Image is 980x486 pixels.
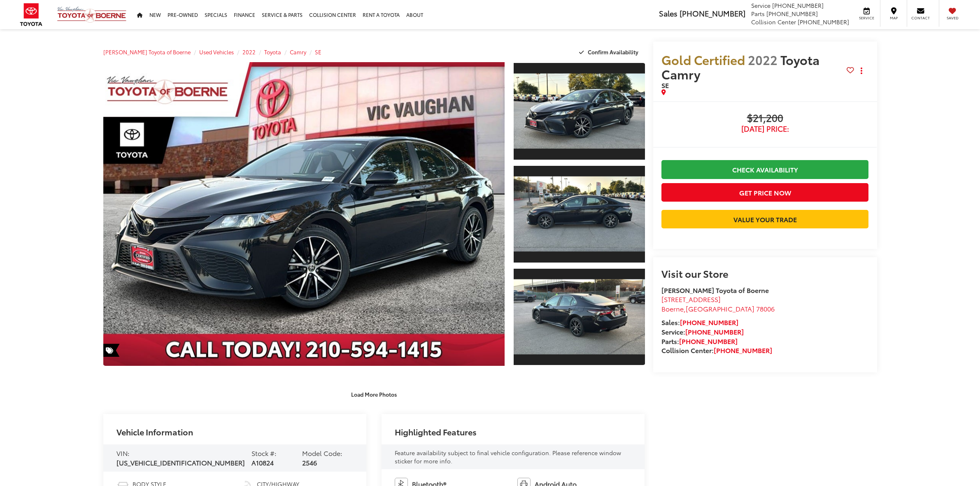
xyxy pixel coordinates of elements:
span: Contact [911,15,930,21]
span: [PHONE_NUMBER] [798,18,849,26]
a: Used Vehicles [199,48,234,56]
span: [PHONE_NUMBER] [766,9,818,18]
span: [GEOGRAPHIC_DATA] [686,304,754,313]
a: [STREET_ADDRESS] Boerne,[GEOGRAPHIC_DATA] 78006 [661,294,775,313]
a: [PHONE_NUMBER] [714,345,772,355]
span: Parts [751,9,765,18]
span: Confirm Availability [588,48,638,56]
strong: [PERSON_NAME] Toyota of Boerne [661,285,769,295]
span: Saved [943,15,961,21]
span: $21,200 [661,112,869,125]
span: SE [661,80,669,90]
h2: Highlighted Features [395,427,477,436]
strong: Parts: [661,336,738,346]
span: Special [103,344,120,357]
a: [PERSON_NAME] Toyota of Boerne [103,48,191,56]
span: A10824 [251,458,274,467]
span: Map [885,15,903,21]
strong: Sales: [661,317,738,327]
span: [US_VEHICLE_IDENTIFICATION_NUMBER] [116,458,245,467]
span: Service [751,1,770,9]
button: Get Price Now [661,183,869,202]
span: [PHONE_NUMBER] [772,1,824,9]
h2: Visit our Store [661,268,869,279]
span: Collision Center [751,18,796,26]
span: Feature availability subject to final vehicle configuration. Please reference window sticker for ... [395,449,621,465]
button: Actions [854,64,868,78]
a: Value Your Trade [661,210,869,228]
span: Model Code: [302,448,342,458]
strong: Collision Center: [661,345,772,355]
a: SE [315,48,321,56]
a: Camry [290,48,306,56]
span: , [661,304,775,313]
img: 2022 Toyota Camry SE [512,279,646,355]
span: Toyota Camry [661,51,819,83]
strong: Service: [661,327,744,336]
span: dropdown dots [861,67,862,74]
a: [PHONE_NUMBER] [679,336,738,346]
a: [PHONE_NUMBER] [680,317,738,327]
span: Stock #: [251,448,277,458]
a: [PHONE_NUMBER] [685,327,744,336]
button: Confirm Availability [575,45,645,59]
span: Boerne [661,304,684,313]
span: 2022 [748,51,777,68]
a: Expand Photo 1 [514,62,645,160]
img: Vic Vaughan Toyota of Boerne [57,6,127,23]
span: [DATE] Price: [661,125,869,133]
span: 2546 [302,458,317,467]
a: Expand Photo 3 [514,268,645,366]
span: [PHONE_NUMBER] [680,8,745,19]
a: Expand Photo 0 [103,62,505,366]
span: Service [857,15,876,21]
span: VIN: [116,448,130,458]
a: Toyota [264,48,281,56]
span: 78006 [756,304,775,313]
img: 2022 Toyota Camry SE [512,177,646,252]
a: Expand Photo 2 [514,165,645,263]
button: Load More Photos [345,387,403,401]
h2: Vehicle Information [116,427,193,436]
span: Sales [659,8,677,19]
img: 2022 Toyota Camry SE [99,60,509,367]
span: Gold Certified [661,51,745,68]
a: Check Availability [661,160,869,179]
a: 2022 [242,48,256,56]
img: 2022 Toyota Camry SE [512,74,646,149]
span: [STREET_ADDRESS] [661,294,721,304]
